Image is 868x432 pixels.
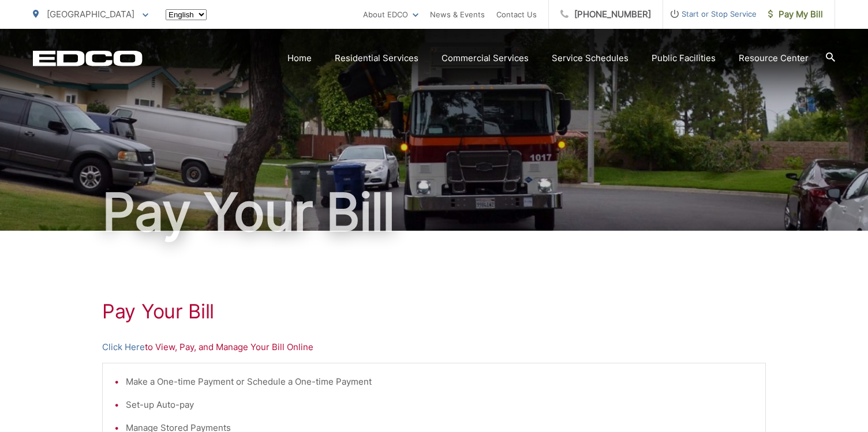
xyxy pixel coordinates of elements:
[768,7,823,21] span: Pay My Bill
[335,51,418,65] a: Residential Services
[126,375,754,389] li: Make a One-time Payment or Schedule a One-time Payment
[102,340,766,354] p: to View, Pay, and Manage Your Bill Online
[496,7,537,21] a: Contact Us
[363,7,418,21] a: About EDCO
[442,51,529,65] a: Commercial Services
[652,51,716,65] a: Public Facilities
[33,183,835,241] h1: Pay Your Bill
[33,50,143,66] a: EDCD logo. Return to the homepage.
[102,300,766,323] h1: Pay Your Bill
[126,398,754,412] li: Set-up Auto-pay
[739,51,809,65] a: Resource Center
[47,9,134,20] span: [GEOGRAPHIC_DATA]
[552,51,628,65] a: Service Schedules
[102,340,145,354] a: Click Here
[166,9,207,20] select: Select a language
[287,51,312,65] a: Home
[430,7,485,21] a: News & Events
